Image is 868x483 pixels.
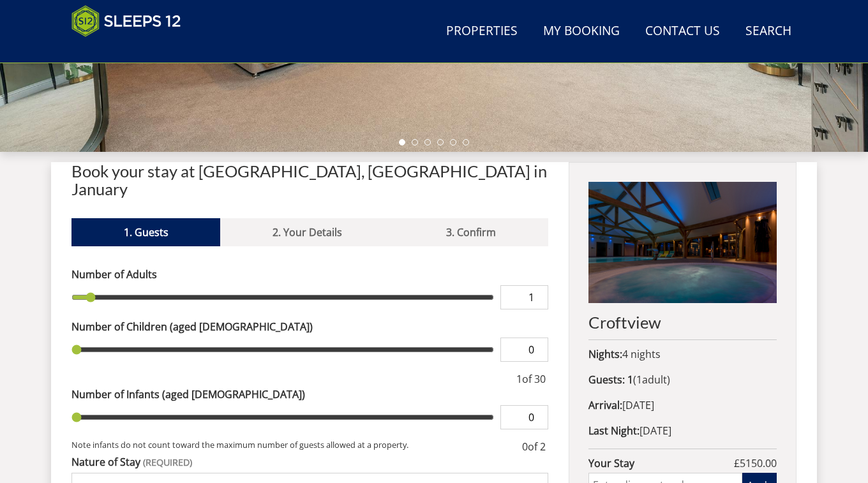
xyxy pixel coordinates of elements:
[71,162,548,198] h2: Book your stay at [GEOGRAPHIC_DATA], [GEOGRAPHIC_DATA] in January
[71,5,181,37] img: Sleeps 12
[740,456,777,470] span: 5150.00
[588,182,777,303] img: An image of 'Croftview'
[441,17,523,46] a: Properties
[627,373,670,387] span: ( )
[734,456,777,471] span: £
[71,454,548,470] label: Nature of Stay
[640,17,725,46] a: Contact Us
[740,17,797,46] a: Search
[636,373,642,387] span: 1
[588,398,777,413] p: [DATE]
[588,313,777,331] h2: Croftview
[71,439,520,454] small: Note infants do not count toward the maximum number of guests allowed at a property.
[588,346,777,362] p: 4 nights
[71,267,548,282] label: Number of Adults
[220,218,394,246] a: 2. Your Details
[71,319,548,334] label: Number of Children (aged [DEMOGRAPHIC_DATA])
[588,423,777,438] p: [DATE]
[627,373,633,387] strong: 1
[588,373,625,387] strong: Guests:
[516,372,522,386] span: 1
[588,398,622,412] strong: Arrival:
[65,45,199,56] iframe: Customer reviews powered by Trustpilot
[538,17,625,46] a: My Booking
[394,218,548,246] a: 3. Confirm
[71,218,220,246] a: 1. Guests
[588,456,734,471] strong: Your Stay
[522,440,528,454] span: 0
[636,373,667,387] span: adult
[588,347,622,361] strong: Nights:
[588,424,640,438] strong: Last Night:
[520,439,548,454] div: of 2
[514,371,548,387] div: of 30
[71,387,548,402] label: Number of Infants (aged [DEMOGRAPHIC_DATA])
